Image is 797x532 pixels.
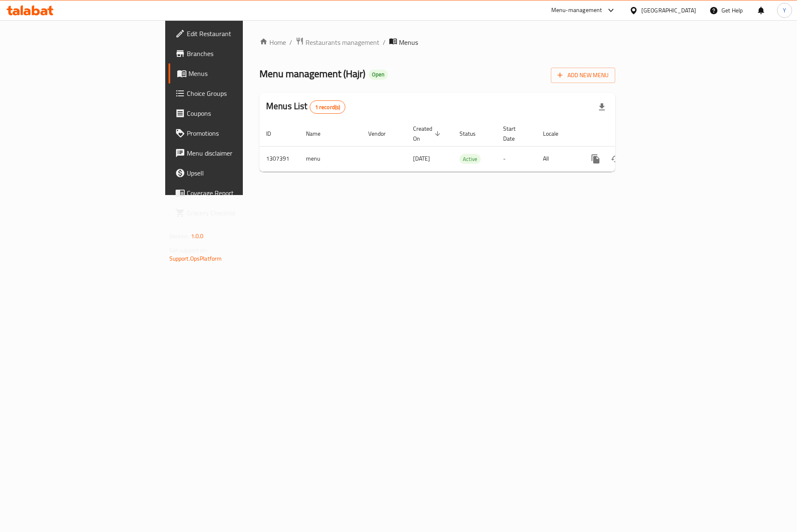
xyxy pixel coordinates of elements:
span: Coverage Report [187,188,292,198]
span: Get support on: [169,245,208,256]
button: more [586,149,606,169]
span: Y [783,6,786,15]
h2: Menus List [266,100,345,114]
div: Export file [592,97,612,117]
a: Branches [169,44,298,63]
a: Upsell [169,163,298,183]
span: Choice Groups [187,88,292,98]
span: Start Date [503,124,526,144]
a: Grocery Checklist [169,203,298,223]
a: Menus [169,63,298,83]
td: menu [299,146,362,171]
button: Change Status [606,149,626,169]
span: Promotions [187,128,292,138]
a: Coupons [169,103,298,123]
span: Menu management ( Hajr ) [259,64,365,83]
span: Locale [543,129,569,139]
span: Coupons [187,108,292,118]
span: Version: [169,231,190,242]
div: Menu-management [551,5,602,15]
span: Edit Restaurant [187,29,292,39]
button: Add New Menu [551,68,615,83]
span: Branches [187,49,292,59]
td: - [496,146,536,171]
span: Vendor [368,129,396,139]
span: Upsell [187,168,292,178]
span: Open [369,71,388,78]
span: Grocery Checklist [187,208,292,218]
table: enhanced table [259,121,672,172]
span: 1 record(s) [310,103,345,111]
span: Menus [399,37,418,47]
a: Promotions [169,123,298,143]
th: Actions [579,121,672,146]
div: Active [460,154,481,164]
span: Created On [413,124,443,144]
span: Menus [188,68,292,78]
span: ID [266,129,282,139]
span: [DATE] [413,153,430,164]
span: Status [460,129,487,139]
a: Coverage Report [169,183,298,203]
div: Total records count [310,100,346,114]
a: Choice Groups [169,83,298,103]
div: [GEOGRAPHIC_DATA] [641,6,696,15]
span: 1.0.0 [191,231,204,242]
span: Menu disclaimer [187,148,292,158]
div: Open [369,70,388,80]
a: Menu disclaimer [169,143,298,163]
a: Support.OpsPlatform [169,253,222,264]
span: Active [460,154,481,164]
a: Restaurants management [296,37,379,48]
li: / [383,37,386,47]
td: All [536,146,579,171]
span: Restaurants management [306,37,379,47]
a: Edit Restaurant [169,24,298,44]
span: Add New Menu [557,70,609,81]
span: Name [306,129,331,139]
nav: breadcrumb [259,37,615,48]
